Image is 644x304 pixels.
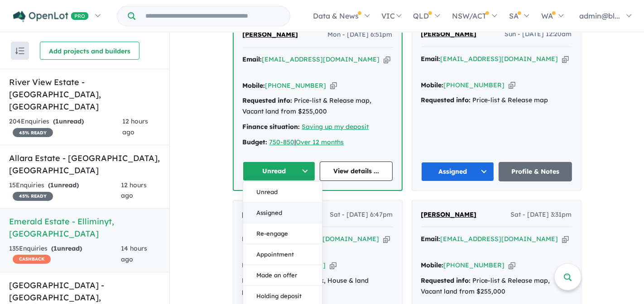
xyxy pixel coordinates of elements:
[269,138,295,146] a: 750-850
[243,96,293,104] strong: Requested info:
[243,181,322,202] button: Unread
[242,275,393,297] div: Info pack, House & land packages
[328,29,393,40] span: Mon - [DATE] 6:51pm
[296,138,344,146] a: Over 12 months
[243,202,322,223] button: Assigned
[13,128,53,137] span: 45 % READY
[242,276,292,285] strong: Requested info:
[320,161,393,181] a: View details ...
[265,81,327,90] a: [PHONE_NUMBER]
[421,96,471,104] strong: Requested info:
[121,244,147,263] span: 14 hours ago
[243,30,298,38] span: [PERSON_NAME]
[511,209,572,220] span: Sat - [DATE] 3:31pm
[562,234,569,244] button: Copy
[9,180,121,202] div: 15 Enquir ies
[262,55,380,63] a: [EMAIL_ADDRESS][DOMAIN_NAME]
[421,276,471,285] strong: Requested info:
[243,265,322,285] button: Made an offer
[13,192,53,201] span: 45 % READY
[243,29,298,40] a: [PERSON_NAME]
[243,137,393,148] div: |
[9,152,160,176] h5: Allara Estate - [GEOGRAPHIC_DATA] , [GEOGRAPHIC_DATA]
[243,138,268,146] strong: Budget:
[9,76,160,113] h5: River View Estate - [GEOGRAPHIC_DATA] , [GEOGRAPHIC_DATA]
[55,117,59,125] span: 1
[40,42,139,60] button: Add projects and builders
[421,162,495,181] button: Assigned
[243,223,322,244] button: Re-engage
[421,95,572,106] div: Price-list & Release map
[9,116,122,138] div: 204 Enquir ies
[330,261,336,270] button: Copy
[242,235,262,243] strong: Email:
[243,123,300,131] strong: Finance situation:
[499,162,572,181] a: Profile & Notes
[121,181,147,200] span: 12 hours ago
[262,235,380,243] a: [EMAIL_ADDRESS][DOMAIN_NAME]
[137,6,288,26] input: Try estate name, suburb, builder or developer
[15,47,24,54] img: sort.svg
[509,81,515,90] button: Copy
[53,244,57,252] span: 1
[330,81,337,90] button: Copy
[562,54,569,64] button: Copy
[421,30,477,38] span: [PERSON_NAME]
[48,181,79,189] strong: ( unread)
[421,275,572,297] div: Price-list & Release map, Vacant land from $255,000
[13,11,89,22] img: Openlot PRO Logo White
[509,261,515,270] button: Copy
[302,123,369,131] a: Saving up my deposit
[441,235,558,243] a: [EMAIL_ADDRESS][DOMAIN_NAME]
[421,210,477,218] span: [PERSON_NAME]
[242,261,265,269] strong: Mobile:
[243,81,265,90] strong: Mobile:
[421,261,444,269] strong: Mobile:
[51,244,82,252] strong: ( unread)
[505,29,572,40] span: Sun - [DATE] 12:20am
[53,117,84,125] strong: ( unread)
[421,55,441,63] strong: Email:
[243,95,393,117] div: Price-list & Release map, Vacant land from $255,000
[444,261,505,269] a: [PHONE_NUMBER]
[383,234,390,244] button: Copy
[242,209,298,220] a: [PERSON_NAME]
[243,55,262,63] strong: Email:
[243,161,316,181] button: Unread
[421,81,444,89] strong: Mobile:
[122,117,148,136] span: 12 hours ago
[330,209,393,220] span: Sat - [DATE] 6:47pm
[441,55,558,63] a: [EMAIL_ADDRESS][DOMAIN_NAME]
[421,235,441,243] strong: Email:
[9,215,160,240] h5: Emerald Estate - Elliminyt , [GEOGRAPHIC_DATA]
[421,29,477,40] a: [PERSON_NAME]
[243,244,322,265] button: Appointment
[242,210,298,218] span: [PERSON_NAME]
[50,181,54,189] span: 1
[444,81,505,89] a: [PHONE_NUMBER]
[9,243,121,265] div: 135 Enquir ies
[384,55,390,64] button: Copy
[421,209,477,220] a: [PERSON_NAME]
[265,261,326,269] a: [PHONE_NUMBER]
[579,11,620,20] span: admin@bl...
[13,255,51,264] span: CASHBACK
